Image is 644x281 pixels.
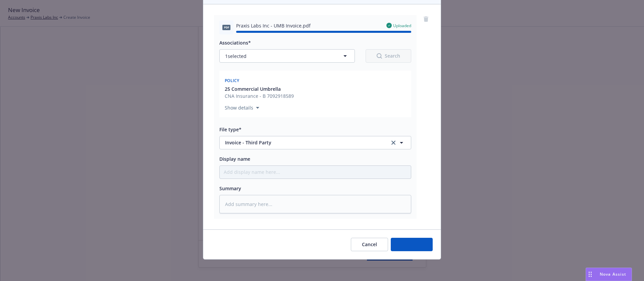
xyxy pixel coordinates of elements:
[225,78,239,83] span: Policy
[219,185,241,192] span: Summary
[389,139,397,147] a: clear selection
[586,268,632,281] button: Nova Assist
[600,271,626,277] span: Nova Assist
[220,166,411,179] input: Add display name here...
[219,49,355,63] button: 1selected
[225,139,380,146] span: Invoice - Third Party
[236,22,311,29] span: Praxis Labs Inc - UMB Invoice.pdf
[422,15,430,23] a: remove
[219,136,411,149] button: Invoice - Third Partyclear selection
[225,85,294,92] button: 25 Commercial Umbrella
[586,268,594,281] div: Drag to move
[393,23,411,28] span: Uploaded
[391,238,433,251] button: Add files
[222,25,230,30] span: pdf
[225,85,281,92] span: 25 Commercial Umbrella
[225,53,247,60] span: 1 selected
[219,156,250,162] span: Display name
[225,92,294,99] span: CNA Insurance - B 7092918589
[402,241,422,248] span: Add files
[219,40,251,46] span: Associations*
[351,238,388,251] button: Cancel
[222,104,262,112] button: Show details
[362,241,377,248] span: Cancel
[219,126,241,133] span: File type*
